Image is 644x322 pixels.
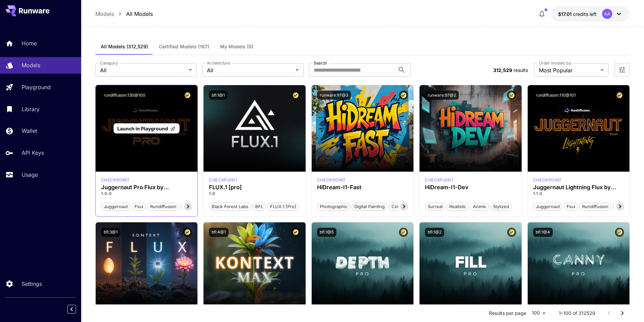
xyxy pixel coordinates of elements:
[558,10,597,18] div: $17.00885
[533,177,562,183] div: FLUX.1 D
[22,105,40,113] p: Library
[317,202,350,211] button: Photographic
[580,203,611,210] span: rundiffusion
[447,203,469,210] span: Realistic
[573,11,597,17] span: credits left
[579,202,611,211] button: rundiffusion
[533,191,624,197] p: 1.1.0
[615,228,624,237] button: Certified Model – Vetted for best performance and includes a commercial license.
[22,280,42,288] p: Settings
[559,310,595,317] p: 1–100 of 312529
[425,184,516,191] h3: HiDream-I1-Dev
[114,123,180,134] a: Launch in Playground
[533,177,562,183] p: checkpoint
[132,202,146,211] button: flux
[352,203,387,210] span: Digital Painting
[564,202,578,211] button: flux
[181,203,193,210] span: pro
[314,60,327,66] label: Search
[126,10,153,18] a: All Models
[209,191,300,197] p: 1.0
[22,149,44,157] p: API Keys
[147,202,179,211] button: rundiffusion
[425,202,445,211] button: Surreal
[101,177,130,183] p: checkpoint
[447,202,469,211] button: Realistic
[209,91,228,100] button: bfl:1@1
[220,44,253,50] span: My Models (0)
[268,203,299,210] span: FLUX.1 [pro]
[183,91,192,100] button: Certified Model – Vetted for best performance and includes a commercial license.
[101,91,148,100] button: rundiffusion:130@100
[132,203,146,210] span: flux
[22,127,37,135] p: Wallet
[558,11,573,17] span: $17.01
[539,60,571,66] label: Order models by
[72,303,81,315] div: Collapse sidebar
[253,203,266,210] span: BFL
[100,66,186,74] span: All
[317,184,408,191] h3: HiDream-I1-Fast
[209,177,238,183] div: fluxpro
[533,202,563,211] button: juggernaut
[209,184,300,191] h3: FLUX.1 [pro]
[22,39,37,47] p: Home
[22,83,51,91] p: Playground
[291,228,300,237] button: Certified Model – Vetted for best performance and includes a commercial license.
[613,203,633,210] span: schnell
[493,67,512,73] span: 312,529
[425,203,445,210] span: Surreal
[470,202,489,211] button: Anime
[425,177,454,183] p: checkpoint
[539,66,598,74] span: Most Popular
[101,203,130,210] span: juggernaut
[148,203,179,210] span: rundiffusion
[95,10,114,18] a: Models
[613,202,633,211] button: schnell
[564,203,578,210] span: flux
[317,203,350,210] span: Photographic
[399,228,408,237] button: Certified Model – Vetted for best performance and includes a commercial license.
[317,91,351,100] button: runware:97@3
[618,66,626,74] button: Open more filters
[317,228,336,237] button: bfl:1@5
[425,91,459,100] button: runware:97@2
[101,184,192,191] div: Juggernaut Pro Flux by RunDiffusion
[101,228,120,237] button: bfl:3@1
[117,126,168,131] span: Launch in Playground
[533,228,553,237] button: bfl:1@4
[209,177,238,183] p: checkpoint
[101,191,192,197] p: 1.0.0
[22,171,38,179] p: Usage
[389,202,415,211] button: Cinematic
[101,177,130,183] div: FLUX.1 D
[491,203,511,210] span: Stylized
[389,203,414,210] span: Cinematic
[67,305,76,314] button: Collapse sidebar
[533,203,562,210] span: juggernaut
[352,202,387,211] button: Digital Painting
[425,228,444,237] button: bfl:1@2
[471,203,488,210] span: Anime
[425,177,454,183] div: HiDream Dev
[616,306,629,320] button: Go to next page
[490,202,512,211] button: Stylized
[207,60,230,66] label: Architecture
[507,91,516,100] button: Certified Model – Vetted for best performance and includes a commercial license.
[507,228,516,237] button: Certified Model – Vetted for best performance and includes a commercial license.
[95,10,153,18] nav: breadcrumb
[207,66,293,74] span: All
[551,6,630,22] button: $17.00885AA
[533,184,624,191] h3: Juggernaut Lightning Flux by RunDiffusion
[291,91,300,100] button: Certified Model – Vetted for best performance and includes a commercial license.
[533,91,578,100] button: rundiffusion:110@101
[529,308,548,318] div: 100
[181,202,193,211] button: pro
[159,44,209,50] span: Certified Models (167)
